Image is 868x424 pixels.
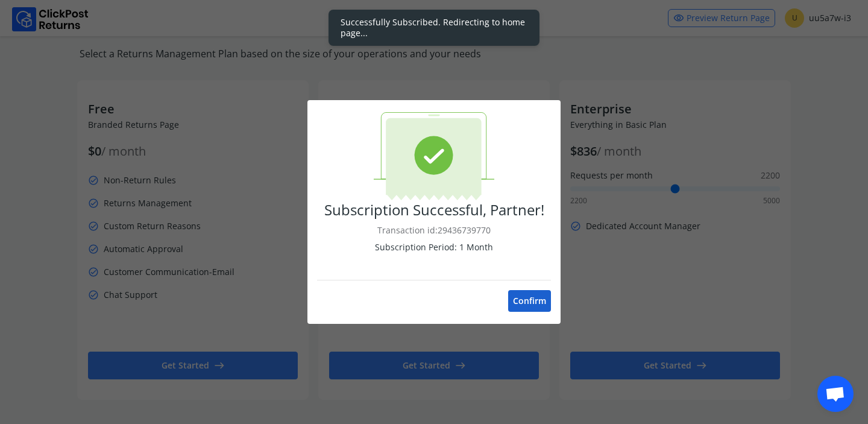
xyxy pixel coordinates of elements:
[341,17,527,39] div: Successfully Subscribed. Redirecting to home page...
[319,241,549,253] p: Subscription Period: 1 Month
[319,224,549,236] p: Transaction id: 29436739770
[374,112,494,200] img: Success
[508,290,551,312] button: Confirm
[817,376,854,412] div: Open chat
[319,200,549,220] p: Subscription Successful, Partner!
